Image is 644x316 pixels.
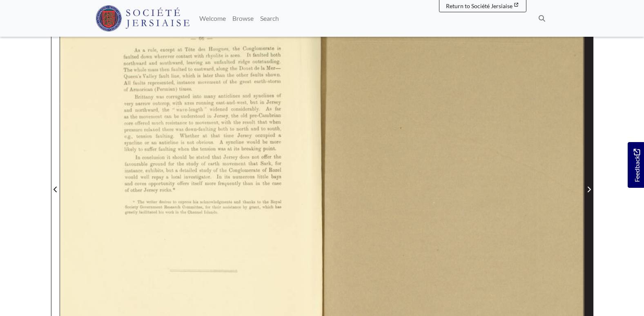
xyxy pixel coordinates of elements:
a: Browse [229,10,257,27]
span: Feedback [632,149,642,182]
span: Return to Société Jersiaise [446,2,513,9]
a: Search [257,10,282,27]
a: Welcome [196,10,229,27]
a: Would you like to provide feedback? [628,142,644,188]
img: Société Jersiaise [96,5,190,31]
a: Société Jersiaise logo [96,3,190,33]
